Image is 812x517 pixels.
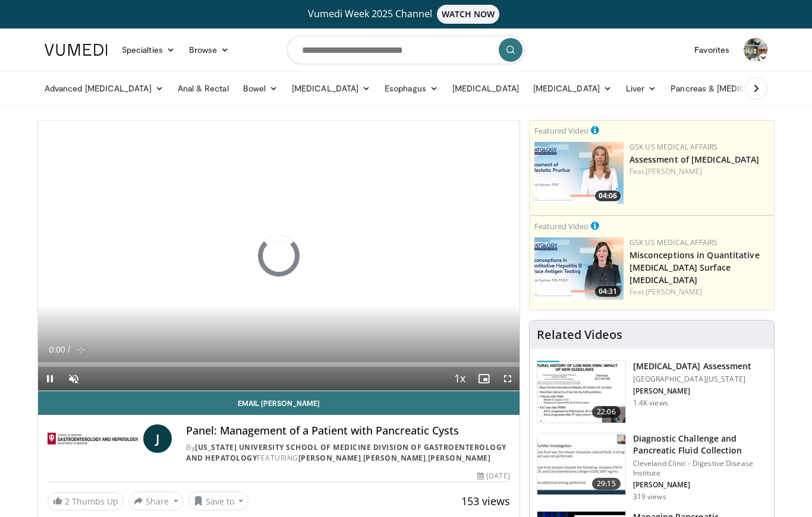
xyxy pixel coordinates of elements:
[48,492,124,510] a: 2 Thumbs Up
[477,471,509,481] div: [DATE]
[534,237,624,300] a: 04:31
[437,5,500,24] span: WATCH NOW
[186,424,509,437] h4: Panel: Management of a Patient with Pancreatic Cysts
[38,367,62,391] button: Pause
[595,191,621,201] span: 04:06
[633,433,767,456] h3: Diagnostic Challenge and Pancreatic Fluid Collection
[526,77,619,100] a: [MEDICAL_DATA]
[687,38,737,62] a: Favorites
[171,77,236,100] a: Anal & Rectal
[45,44,108,56] img: VuMedi Logo
[186,442,509,464] div: By FEATURING , ,
[633,375,752,384] p: [GEOGRAPHIC_DATA][US_STATE]
[472,367,496,391] button: Enable picture-in-picture mode
[534,237,624,300] img: ea8305e5-ef6b-4575-a231-c141b8650e1f.jpg.150x105_q85_crop-smart_upscale.jpg
[49,345,65,354] span: 0:00
[595,286,621,297] span: 04:31
[534,125,588,136] small: Featured Video
[37,77,171,100] a: Advanced [MEDICAL_DATA]
[537,433,625,495] img: 7a1cb544-669a-4e07-9a7a-1466b74f52a8.150x105_q85_crop-smart_upscale.jpg
[663,77,802,100] a: Pancreas & [MEDICAL_DATA]
[630,166,769,177] div: Feat.
[65,496,70,507] span: 2
[619,77,663,100] a: Liver
[38,391,520,415] a: Email [PERSON_NAME]
[592,406,621,418] span: 22:06
[287,36,525,64] input: Search topics, interventions
[448,367,472,391] button: Playback Rate
[534,221,588,231] small: Featured Video
[62,367,86,391] button: Unmute
[128,491,184,510] button: Share
[236,77,285,100] a: Bowel
[630,154,760,165] a: Assessment of [MEDICAL_DATA]
[534,142,624,204] a: 04:06
[537,360,767,423] a: 22:06 [MEDICAL_DATA] Assessment [GEOGRAPHIC_DATA][US_STATE] [PERSON_NAME] 1.4K views
[633,492,666,502] p: 319 views
[182,38,237,62] a: Browse
[38,362,520,367] div: Progress Bar
[48,424,139,453] img: Indiana University School of Medicine Division of Gastroenterology and Hepatology
[461,494,510,508] span: 153 views
[363,453,426,463] a: [PERSON_NAME]
[188,491,249,510] button: Save to
[592,478,621,490] span: 29:15
[38,120,520,391] video-js: Video Player
[298,453,361,463] a: [PERSON_NAME]
[630,287,769,297] div: Feat.
[630,249,760,286] a: Misconceptions in Quantitative [MEDICAL_DATA] Surface [MEDICAL_DATA]
[445,77,526,100] a: [MEDICAL_DATA]
[143,424,172,453] a: J
[428,453,491,463] a: [PERSON_NAME]
[630,237,718,248] a: GSK US Medical Affairs
[633,480,767,490] p: [PERSON_NAME]
[646,166,702,176] a: [PERSON_NAME]
[633,398,668,408] p: 1.4K views
[646,287,702,297] a: [PERSON_NAME]
[537,433,767,502] a: 29:15 Diagnostic Challenge and Pancreatic Fluid Collection Cleveland Clinic - Digestive Disease I...
[46,5,766,24] a: Vumedi Week 2025 ChannelWATCH NOW
[77,345,84,354] span: -:-
[537,361,625,423] img: f2de704e-e447-4d57-80c9-833d99ae96b1.150x105_q85_crop-smart_upscale.jpg
[186,442,506,463] a: [US_STATE] University School of Medicine Division of Gastroenterology and Hepatology
[68,345,70,354] span: /
[115,38,182,62] a: Specialties
[377,77,445,100] a: Esophagus
[285,77,377,100] a: [MEDICAL_DATA]
[744,38,767,62] img: Avatar
[630,142,718,152] a: GSK US Medical Affairs
[534,142,624,204] img: 31b7e813-d228-42d3-be62-e44350ef88b5.jpg.150x105_q85_crop-smart_upscale.jpg
[496,367,520,391] button: Fullscreen
[633,386,752,396] p: [PERSON_NAME]
[537,328,622,342] h4: Related Videos
[633,459,767,478] p: Cleveland Clinic - Digestive Disease Institute
[633,360,752,372] h3: [MEDICAL_DATA] Assessment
